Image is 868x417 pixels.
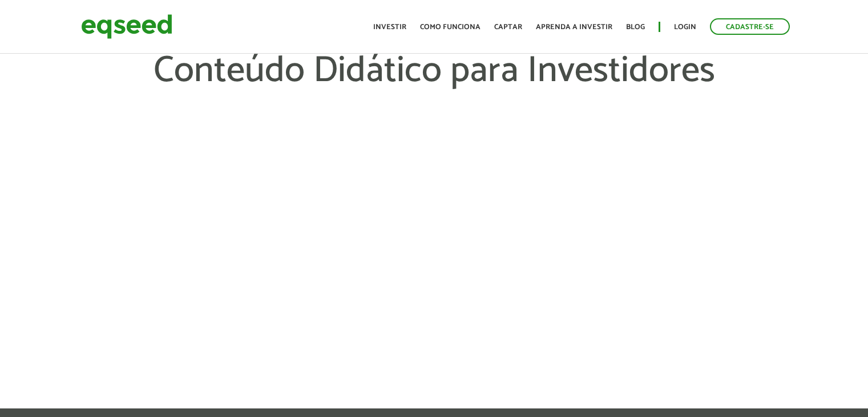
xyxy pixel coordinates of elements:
[373,23,406,31] a: Investir
[494,23,522,31] a: Captar
[626,23,645,31] a: Blog
[420,23,481,31] a: Como funciona
[154,51,715,126] h1: Conteúdo Didático para Investidores
[536,23,612,31] a: Aprenda a investir
[81,11,172,42] img: EqSeed
[674,23,696,31] a: Login
[710,18,790,35] a: Cadastre-se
